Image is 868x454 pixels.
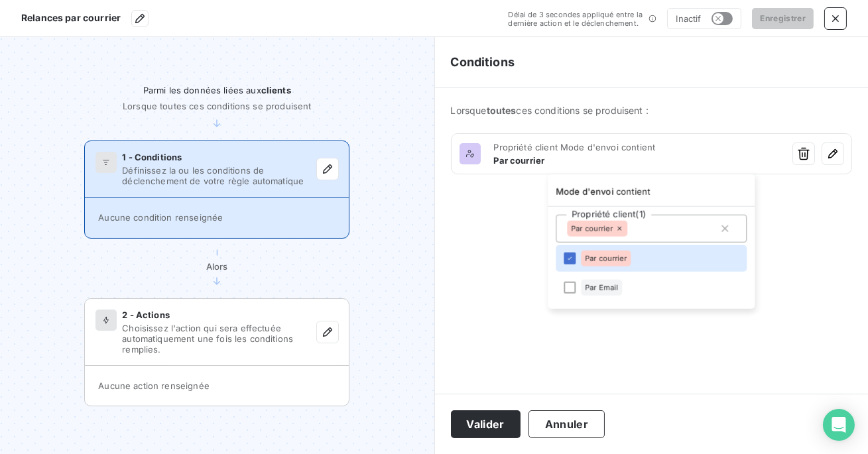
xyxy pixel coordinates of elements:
[585,255,627,262] span: Par courrier
[556,186,650,197] span: contient
[627,223,638,235] input: Propriété client
[556,186,613,197] span: Mode d'envoi
[585,284,618,292] span: Par Email
[571,225,613,233] span: Par courrier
